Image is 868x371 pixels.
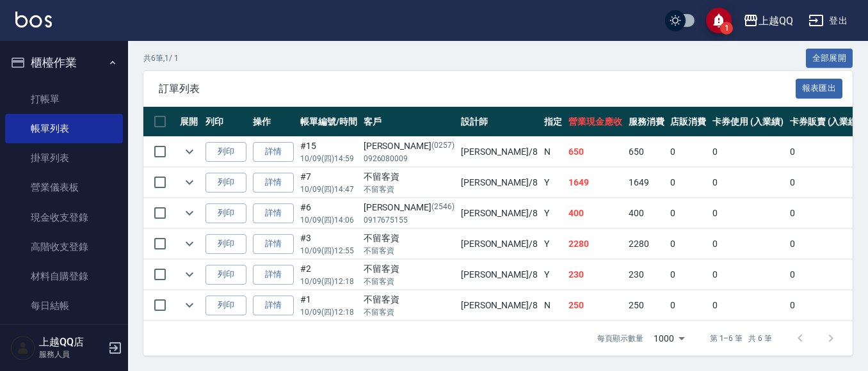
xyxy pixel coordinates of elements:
div: 不留客資 [364,232,454,245]
p: 不留客資 [364,276,454,287]
p: 0926080009 [364,153,454,164]
p: 不留客資 [364,184,454,195]
td: Y [541,168,565,198]
th: 指定 [541,107,565,137]
a: 詳情 [253,203,294,223]
td: 0 [709,168,787,198]
td: 2280 [565,229,625,259]
button: expand row [180,265,199,284]
a: 詳情 [253,173,294,193]
a: 詳情 [253,265,294,285]
button: 登出 [803,9,853,33]
div: 不留客資 [364,293,454,306]
a: 每日結帳 [5,291,123,320]
button: 列印 [205,265,246,285]
a: 打帳單 [5,84,123,114]
div: 1000 [648,321,689,356]
td: Y [541,198,565,228]
p: 10/09 (四) 14:47 [300,184,357,195]
td: #1 [297,290,360,320]
a: 高階收支登錄 [5,232,123,262]
td: 230 [625,260,668,290]
td: 0 [709,198,787,228]
td: 400 [625,198,668,228]
td: 0 [709,260,787,290]
span: 訂單列表 [159,83,796,95]
td: 0 [667,137,709,167]
button: 列印 [205,296,246,315]
td: 0 [667,229,709,259]
div: [PERSON_NAME] [364,139,454,153]
td: Y [541,229,565,259]
th: 列印 [202,107,250,137]
td: N [541,290,565,320]
p: 共 6 筆, 1 / 1 [143,52,179,64]
td: 0 [667,168,709,198]
p: 10/09 (四) 12:18 [300,306,357,318]
img: Person [10,335,36,361]
button: save [706,8,732,33]
td: 230 [565,260,625,290]
p: (2546) [431,201,454,214]
p: 不留客資 [364,306,454,318]
td: 2280 [625,229,668,259]
td: 250 [625,290,668,320]
td: [PERSON_NAME] /8 [458,290,541,320]
a: 現金收支登錄 [5,203,123,232]
a: 帳單列表 [5,114,123,143]
td: 650 [565,137,625,167]
td: 0 [709,229,787,259]
td: 0 [787,260,864,290]
td: 0 [709,290,787,320]
td: 650 [625,137,668,167]
td: #6 [297,198,360,228]
button: 列印 [205,203,246,223]
button: 列印 [205,173,246,193]
p: 不留客資 [364,245,454,257]
td: 0 [667,198,709,228]
button: 列印 [205,234,246,254]
td: 0 [667,290,709,320]
button: expand row [180,173,199,192]
th: 營業現金應收 [565,107,625,137]
th: 卡券使用 (入業績) [709,107,787,137]
td: 250 [565,290,625,320]
a: 營業儀表板 [5,173,123,202]
td: #7 [297,168,360,198]
span: 1 [720,22,733,35]
th: 設計師 [458,107,541,137]
th: 展開 [177,107,202,137]
td: 1649 [565,168,625,198]
img: Logo [15,12,52,28]
p: 10/09 (四) 14:59 [300,153,357,164]
p: 10/09 (四) 12:55 [300,245,357,257]
th: 客戶 [360,107,458,137]
p: (0257) [431,139,454,153]
button: expand row [180,203,199,223]
td: #3 [297,229,360,259]
td: 0 [787,198,864,228]
p: 10/09 (四) 12:18 [300,276,357,287]
th: 帳單編號/時間 [297,107,360,137]
td: [PERSON_NAME] /8 [458,260,541,290]
td: Y [541,260,565,290]
p: 每頁顯示數量 [597,333,643,344]
div: 不留客資 [364,262,454,276]
a: 詳情 [253,296,294,315]
h5: 上越QQ店 [39,336,104,349]
p: 服務人員 [39,349,104,360]
a: 詳情 [253,234,294,254]
button: 上越QQ [738,8,798,34]
div: 不留客資 [364,170,454,184]
button: 報表匯出 [796,79,843,99]
button: expand row [180,296,199,315]
button: 櫃檯作業 [5,46,123,79]
td: 0 [787,229,864,259]
a: 材料自購登錄 [5,262,123,291]
p: 0917675155 [364,214,454,226]
div: [PERSON_NAME] [364,201,454,214]
td: 0 [787,168,864,198]
td: #2 [297,260,360,290]
a: 排班表 [5,321,123,351]
th: 店販消費 [667,107,709,137]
